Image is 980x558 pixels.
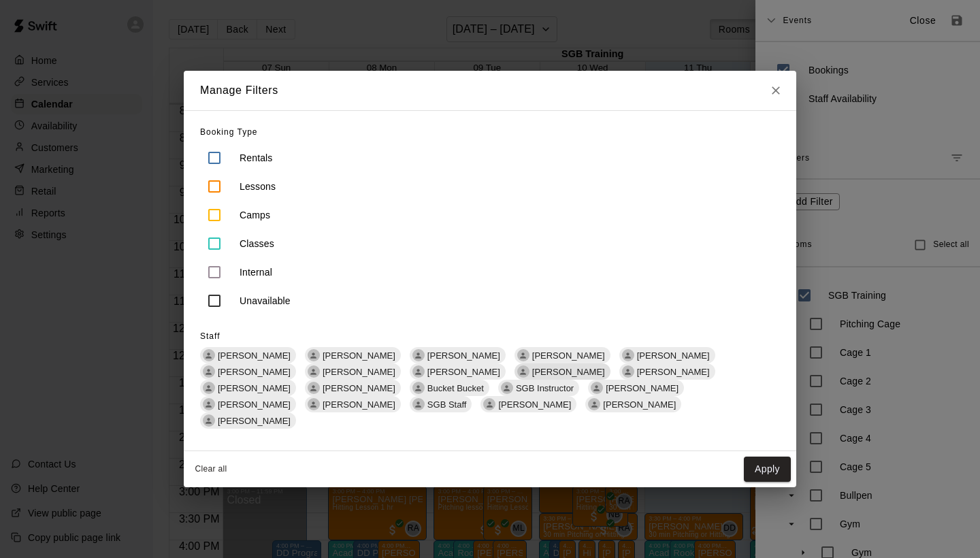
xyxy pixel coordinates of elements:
[598,399,681,410] span: [PERSON_NAME]
[212,367,296,377] span: [PERSON_NAME]
[517,349,529,361] div: Jake Schrand
[317,367,401,377] span: [PERSON_NAME]
[498,380,579,396] div: SGB Instructor
[200,380,296,396] div: [PERSON_NAME]
[632,350,715,361] span: [PERSON_NAME]
[622,349,634,361] div: Sabrina Diaz
[619,363,715,380] div: [PERSON_NAME]
[619,347,715,363] div: [PERSON_NAME]
[240,151,273,165] p: Rentals
[184,71,295,110] h2: Manage Filters
[240,237,274,250] p: Classes
[305,363,401,380] div: [PERSON_NAME]
[200,396,296,412] div: [PERSON_NAME]
[585,396,681,412] div: [PERSON_NAME]
[764,71,788,110] button: Close
[744,457,791,482] button: Apply
[410,347,506,363] div: [PERSON_NAME]
[412,349,425,361] div: Nate Betances
[212,416,296,426] span: [PERSON_NAME]
[410,380,489,396] div: Bucket Bucket
[412,365,425,378] div: Robert Andino
[212,399,296,410] span: [PERSON_NAME]
[203,382,215,394] div: Matt Domiam
[501,382,513,394] div: SGB Instructor
[203,414,215,427] div: Shaun Garceau
[308,349,320,361] div: Christina Carvatta
[200,347,296,363] div: [PERSON_NAME]
[412,382,425,394] div: Bucket Bucket
[305,396,401,412] div: [PERSON_NAME]
[240,265,272,279] p: Internal
[203,365,215,378] div: Sam Vidal
[517,365,529,378] div: Isaiah Nelson
[200,127,258,137] span: Booking Type
[422,399,472,410] span: SGB Staff
[317,383,401,393] span: [PERSON_NAME]
[317,399,401,410] span: [PERSON_NAME]
[527,367,610,377] span: [PERSON_NAME]
[410,396,472,412] div: SGB Staff
[308,382,320,394] div: Darin Downs
[212,383,296,393] span: [PERSON_NAME]
[483,398,495,410] div: Joe Ferro
[410,363,506,380] div: [PERSON_NAME]
[514,347,610,363] div: [PERSON_NAME]
[200,331,220,341] span: Staff
[510,383,579,393] span: SGB Instructor
[600,383,684,393] span: [PERSON_NAME]
[412,398,425,410] div: SGB Staff
[240,294,291,308] p: Unavailable
[203,349,215,361] div: Rachel Frankhouser
[308,365,320,378] div: Eddy Milian
[308,398,320,410] div: Jessica Garceau
[591,382,603,394] div: AJ Mazzella
[305,347,401,363] div: [PERSON_NAME]
[200,363,296,380] div: [PERSON_NAME]
[588,380,684,396] div: [PERSON_NAME]
[240,180,276,193] p: Lessons
[422,350,506,361] span: [PERSON_NAME]
[305,380,401,396] div: [PERSON_NAME]
[514,363,610,380] div: [PERSON_NAME]
[422,383,489,393] span: Bucket Bucket
[240,208,270,222] p: Camps
[493,399,576,410] span: [PERSON_NAME]
[622,365,634,378] div: Tammy Long
[317,350,401,361] span: [PERSON_NAME]
[480,396,576,412] div: [PERSON_NAME]
[588,398,600,410] div: Jeff Sharkey
[632,367,715,377] span: [PERSON_NAME]
[189,458,233,480] button: Clear all
[527,350,610,361] span: [PERSON_NAME]
[212,350,296,361] span: [PERSON_NAME]
[422,367,506,377] span: [PERSON_NAME]
[200,412,296,429] div: [PERSON_NAME]
[203,398,215,410] div: Mike Livoti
